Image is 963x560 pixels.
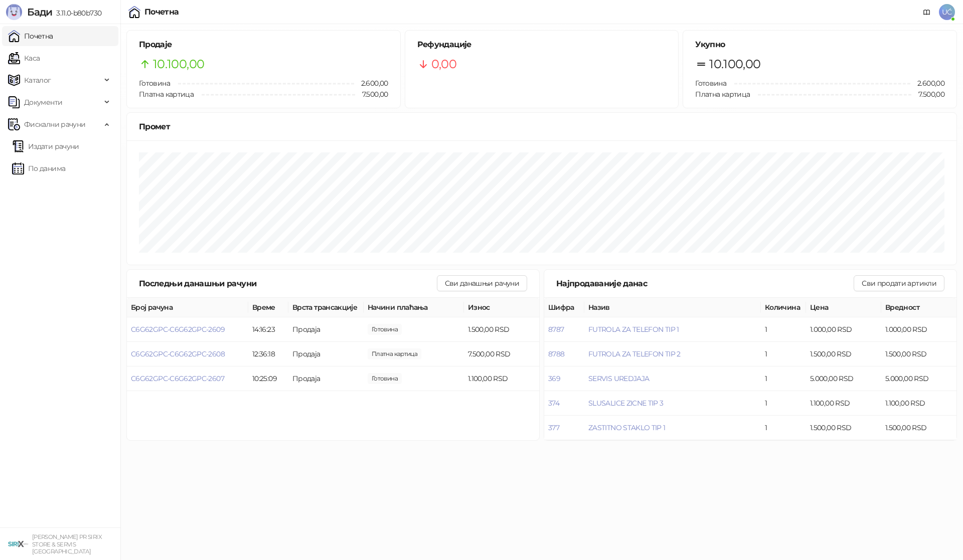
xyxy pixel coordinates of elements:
span: Фискални рачуни [24,114,85,134]
span: 1.100,00 [368,373,402,384]
th: Вредност [881,298,956,317]
th: Количина [761,298,806,317]
span: Документи [24,92,62,112]
th: Време [248,298,288,317]
td: 1 [761,391,806,416]
td: 1.500,00 RSD [806,416,881,440]
span: UĆ [939,4,955,20]
td: 5.000,00 RSD [806,366,881,391]
button: SLUSALICE ZICNE TIP 3 [588,399,664,408]
td: 1.000,00 RSD [881,317,956,342]
td: 1.500,00 RSD [881,342,956,366]
small: [PERSON_NAME] PR SIRIX STORE & SERVIS [GEOGRAPHIC_DATA] [32,533,102,555]
span: 10.100,00 [709,55,760,74]
button: FUTROLA ZA TELEFON TIP 1 [588,325,679,334]
span: 2.600,00 [910,78,944,89]
span: Бади [27,6,52,18]
button: Сви продати артикли [854,275,944,291]
th: Број рачуна [127,298,248,317]
th: Шифра [544,298,584,317]
td: 7.500,00 RSD [464,342,539,366]
button: Сви данашњи рачуни [437,275,527,291]
button: 374 [548,399,559,408]
div: Промет [139,120,944,133]
img: Logo [6,4,22,20]
td: 1.100,00 RSD [881,391,956,416]
td: 1.000,00 RSD [806,317,881,342]
span: Платна картица [695,90,750,99]
span: 7.500,00 [355,89,388,100]
div: Почетна [144,8,179,16]
td: 1.500,00 RSD [464,317,539,342]
th: Начини плаћања [364,298,464,317]
span: 10.100,00 [153,55,204,74]
button: 8788 [548,349,564,358]
span: 2.600,00 [354,78,388,89]
td: 1 [761,317,806,342]
span: 7.500,00 [911,89,944,100]
th: Износ [464,298,539,317]
button: 369 [548,374,560,383]
td: 12:36:18 [248,342,288,366]
td: 1 [761,416,806,440]
td: 5.000,00 RSD [881,366,956,391]
td: 14:16:23 [248,317,288,342]
a: Издати рачуни [12,136,79,156]
th: Врста трансакције [288,298,364,317]
a: Почетна [8,26,53,46]
h5: Укупно [695,39,944,51]
h5: Продаје [139,39,388,51]
div: Најпродаваније данас [556,277,854,290]
button: C6G62GPC-C6G62GPC-2609 [131,325,225,334]
a: Документација [919,4,935,20]
span: Готовина [139,79,170,88]
td: Продаја [288,317,364,342]
th: Цена [806,298,881,317]
a: По данима [12,158,65,178]
button: FUTROLA ZA TELEFON TIP 2 [588,349,681,358]
td: Продаја [288,342,364,366]
a: Каса [8,48,40,68]
div: Последњи данашњи рачуни [139,277,437,290]
span: 1.500,00 [368,324,402,335]
button: 8787 [548,325,564,334]
span: 7.500,00 [368,348,421,359]
td: 1.500,00 RSD [881,416,956,440]
button: ZASTITNO STAKLO TIP 1 [588,423,666,432]
td: 10:25:09 [248,366,288,391]
td: 1 [761,342,806,366]
button: C6G62GPC-C6G62GPC-2607 [131,374,224,383]
th: Назив [584,298,761,317]
span: 3.11.0-b80b730 [52,9,101,18]
span: Платна картица [139,90,194,99]
td: 1 [761,366,806,391]
img: 64x64-companyLogo-cb9a1907-c9b0-4601-bb5e-5084e694c383.png [8,534,28,554]
button: SERVIS UREDJAJA [588,374,649,383]
button: C6G62GPC-C6G62GPC-2608 [131,349,225,358]
td: 1.500,00 RSD [806,342,881,366]
td: 1.100,00 RSD [464,366,539,391]
h5: Рефундације [417,39,667,51]
span: Каталог [24,70,51,90]
span: Готовина [695,79,726,88]
button: 377 [548,423,559,432]
td: 1.100,00 RSD [806,391,881,416]
td: Продаја [288,366,364,391]
span: 0,00 [431,55,456,74]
